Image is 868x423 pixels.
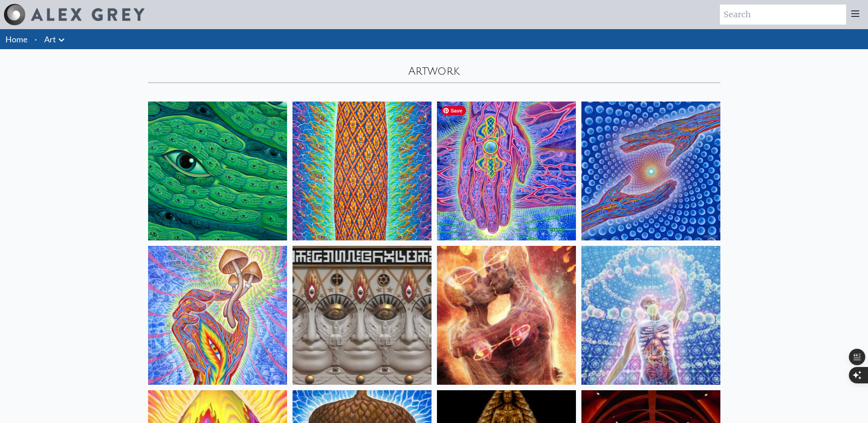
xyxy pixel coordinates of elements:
input: Search [720,5,846,25]
div: Artwork [143,49,726,83]
span: Save [442,106,466,115]
a: Home [5,34,27,44]
a: Art [44,33,56,46]
li: · [31,29,41,49]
